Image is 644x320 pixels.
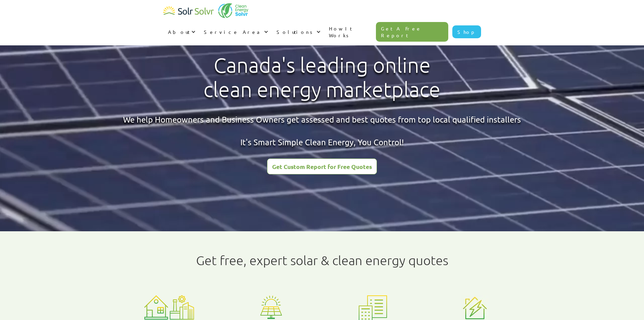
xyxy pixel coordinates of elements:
[198,53,446,102] h1: Canada's leading online clean energy marketplace
[272,164,372,170] div: Get Custom Report for Free Quotes
[163,22,199,42] div: About
[123,114,521,148] div: We help Homeowners and Business Owners get assessed and best quotes from top local qualified inst...
[324,18,376,45] a: How It Works
[272,22,324,42] div: Solutions
[452,25,481,38] a: Shop
[168,28,190,35] div: About
[196,253,448,268] h1: Get free, expert solar & clean energy quotes
[277,28,315,35] div: Solutions
[199,22,272,42] div: Service Area
[267,158,377,174] a: Get Custom Report for Free Quotes
[204,28,262,35] div: Service Area
[376,22,448,42] a: Get A Free Report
